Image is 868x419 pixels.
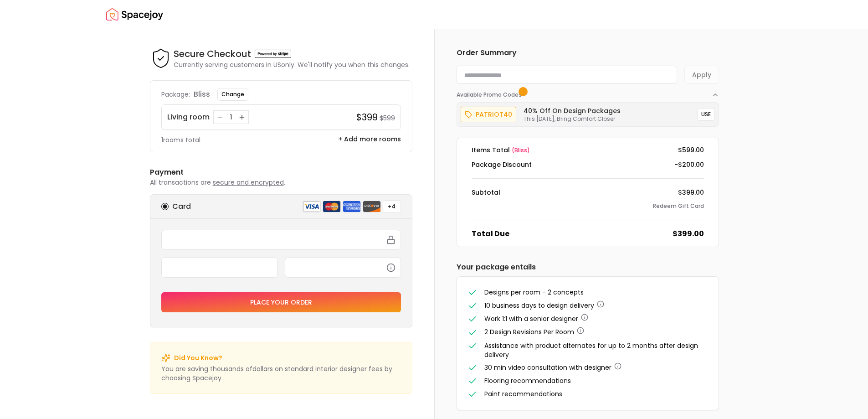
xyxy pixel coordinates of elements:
img: discover [363,201,381,212]
h6: Your package entails [457,262,719,273]
p: Living room [167,112,210,123]
button: Place your order [161,292,401,312]
iframe: Secure expiration date input frame [167,263,272,271]
iframe: Secure CVC input frame [291,263,395,271]
small: $599 [380,114,395,123]
span: Assistance with product alternates for up to 2 months after design delivery [484,341,698,359]
p: Currently serving customers in US only. We'll notify you when this changes. [174,60,410,69]
p: Package: [161,90,190,99]
h6: Card [172,201,191,212]
button: Decrease quantity for Living room [216,113,225,122]
h4: Secure Checkout [174,47,251,60]
dd: $599.00 [678,145,704,155]
button: Redeem Gift Card [653,202,704,210]
span: Designs per room - 2 concepts [484,288,584,297]
dt: Subtotal [472,188,500,197]
h6: Order Summary [457,47,719,58]
span: Paint recommendations [484,389,562,398]
button: +4 [383,200,401,213]
dt: Items Total [472,145,530,155]
p: This [DATE], Bring Comfort Closer [524,115,621,123]
div: 1 [226,113,236,122]
button: Increase quantity for Living room [237,113,247,122]
dt: Package Discount [472,160,532,169]
img: mastercard [323,201,341,212]
p: bliss [194,89,210,100]
img: american express [343,201,361,212]
img: Powered by stripe [255,50,291,58]
button: USE [697,108,715,121]
h4: $399 [356,111,378,124]
span: Flooring recommendations [484,376,571,385]
button: Available Promo Codes [457,84,719,98]
span: 30 min video consultation with designer [484,363,611,372]
dd: -$200.00 [674,160,704,169]
p: You are saving thousands of dollar s on standard interior designer fees by choosing Spacejoy. [161,364,401,383]
div: Available Promo Codes [457,98,719,127]
h6: 40% Off on Design Packages [524,106,621,115]
dt: Total Due [472,228,509,239]
button: + Add more rooms [338,134,401,144]
span: secure and encrypted [213,178,284,187]
img: visa [303,201,321,212]
span: ( bliss ) [512,146,530,154]
span: 2 Design Revisions Per Room [484,327,574,336]
h6: Payment [150,167,412,178]
span: Work 1:1 with a senior designer [484,314,578,323]
iframe: Secure card number input frame [167,236,395,244]
p: Did You Know? [174,353,222,362]
p: All transactions are . [150,178,412,187]
dd: $399.00 [678,188,704,197]
dd: $399.00 [673,228,704,239]
p: patriot40 [476,109,512,120]
button: Change [217,88,248,101]
img: Spacejoy Logo [106,5,163,24]
p: 1 rooms total [161,135,200,145]
span: 10 business days to design delivery [484,301,594,310]
a: Spacejoy [106,5,163,24]
span: Available Promo Codes [457,91,524,98]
